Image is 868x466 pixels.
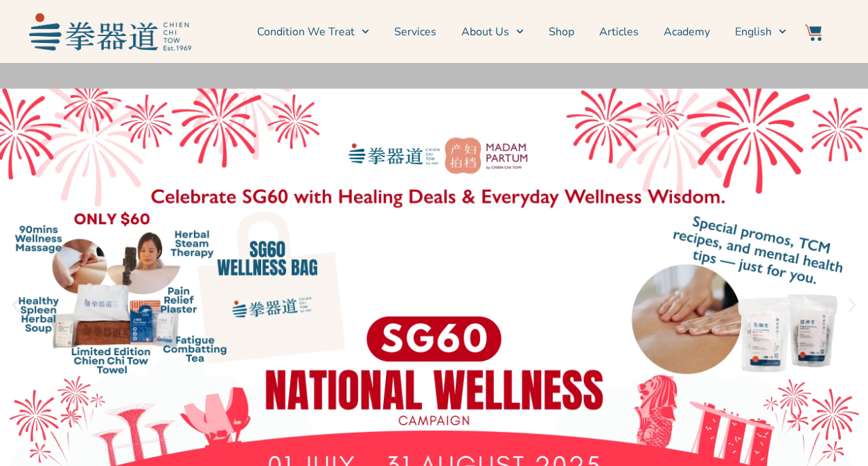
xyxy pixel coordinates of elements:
a: English [735,15,786,49]
nav: Menu [198,15,787,49]
div: Previous slide [7,297,24,314]
a: About Us [461,15,524,49]
img: Website Icon-03 [805,24,822,41]
a: Condition We Treat [257,15,369,49]
a: Shop [549,15,574,49]
a: Academy [664,15,710,49]
a: Services [394,15,436,49]
span: English [735,24,772,40]
div: Next slide [844,297,861,314]
a: Articles [599,15,639,49]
